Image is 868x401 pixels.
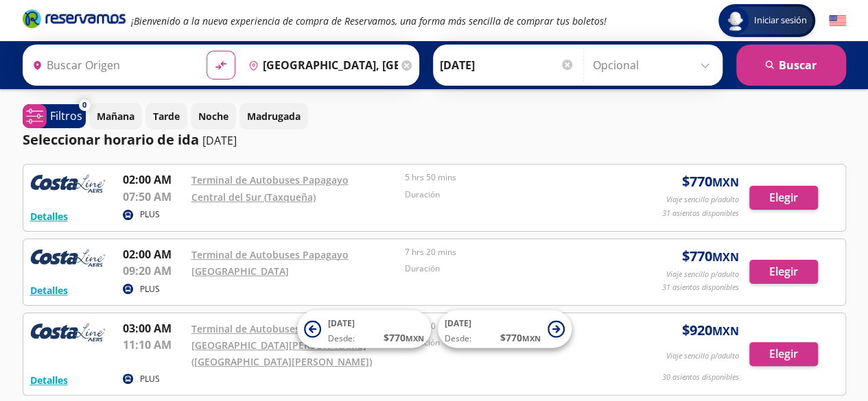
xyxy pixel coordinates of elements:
[440,48,574,82] input: Elegir Fecha
[405,171,612,184] p: 5 hrs 50 mins
[23,130,199,150] p: Seleccionar horario de ida
[123,337,185,353] p: 11:10 AM
[30,209,68,223] button: Detalles
[666,269,739,280] p: Viaje sencillo p/adulto
[662,282,739,293] p: 31 asientos disponibles
[682,171,739,192] span: $ 770
[191,248,349,261] a: Terminal de Autobuses Papagayo
[123,246,185,263] p: 02:00 AM
[198,109,228,123] p: Noche
[829,12,846,29] button: English
[153,109,180,123] p: Tarde
[191,173,349,186] a: Terminal de Autobuses Papagayo
[123,320,185,337] p: 03:00 AM
[89,103,142,130] button: Mañana
[140,283,160,295] p: PLUS
[405,189,612,201] p: Duración
[712,324,739,339] small: MXN
[23,104,86,128] button: 0Filtros
[191,103,236,130] button: Noche
[191,339,372,368] a: [GEOGRAPHIC_DATA][PERSON_NAME] ([GEOGRAPHIC_DATA][PERSON_NAME])
[662,208,739,219] p: 31 asientos disponibles
[406,333,424,343] small: MXN
[131,14,607,27] em: ¡Bienvenido a la nueva experiencia de compra de Reservamos, una forma más sencilla de comprar tus...
[682,246,739,267] span: $ 770
[191,191,316,204] a: Central del Sur (Taxqueña)
[297,311,431,348] button: [DATE]Desde:$770MXN
[30,320,106,348] img: RESERVAMOS
[30,283,68,297] button: Detalles
[712,175,739,190] small: MXN
[239,103,308,130] button: Madrugada
[749,186,818,210] button: Elegir
[438,311,572,348] button: [DATE]Desde:$770MXN
[140,208,160,221] p: PLUS
[328,317,355,329] span: [DATE]
[712,250,739,265] small: MXN
[384,330,424,345] span: $ 770
[23,8,126,29] i: Brand Logo
[82,99,86,111] span: 0
[247,109,301,123] p: Madrugada
[749,260,818,284] button: Elegir
[23,8,126,33] a: Brand Logo
[123,263,185,279] p: 09:20 AM
[682,320,739,341] span: $ 920
[123,171,185,188] p: 02:00 AM
[202,132,237,149] p: [DATE]
[666,350,739,362] p: Viaje sencillo p/adulto
[328,332,355,345] span: Desde:
[191,265,289,278] a: [GEOGRAPHIC_DATA]
[666,194,739,206] p: Viaje sencillo p/adulto
[30,246,106,274] img: RESERVAMOS
[191,322,349,335] a: Terminal de Autobuses Papagayo
[243,48,398,82] input: Buscar Destino
[405,246,612,258] p: 7 hrs 20 mins
[662,372,739,383] p: 30 asientos disponibles
[30,373,68,387] button: Detalles
[445,332,471,345] span: Desde:
[445,317,471,329] span: [DATE]
[27,48,196,82] input: Buscar Origen
[145,103,187,130] button: Tarde
[593,48,716,82] input: Opcional
[97,109,134,123] p: Mañana
[405,263,612,275] p: Duración
[140,373,160,385] p: PLUS
[749,342,818,366] button: Elegir
[522,333,541,343] small: MXN
[123,189,185,205] p: 07:50 AM
[500,330,541,345] span: $ 770
[736,45,846,86] button: Buscar
[50,108,82,124] p: Filtros
[30,171,106,199] img: RESERVAMOS
[749,14,812,27] span: Iniciar sesión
